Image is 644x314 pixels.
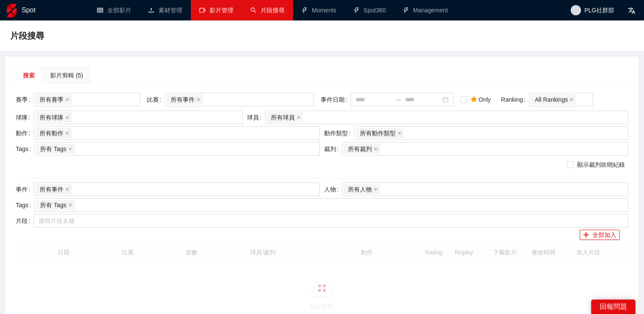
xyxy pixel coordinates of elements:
span: swap-right [395,96,402,103]
label: 事件日期 [321,93,351,106]
label: Tags [16,198,34,212]
img: logo [7,4,17,17]
span: close [374,187,378,191]
span: All Rankings [535,95,568,104]
span: 顯示裁判吹哨紀錄 [574,160,628,169]
label: 球隊 [16,111,34,124]
span: close [68,203,72,207]
span: close [374,147,378,151]
span: close [196,97,201,102]
span: 所有事件 [171,95,195,104]
span: 片段搜尋 [261,7,285,14]
span: close [65,187,69,191]
span: close [65,115,69,120]
label: 動作類型 [324,126,354,140]
span: close [65,97,69,102]
span: 所有 Tags [40,144,66,154]
span: 所有 Tags [40,200,66,210]
a: table全部影片 [97,7,131,14]
span: close [68,147,72,151]
div: 搜索 [23,71,35,80]
span: 所有動作 [40,128,63,138]
span: 所有動作類型 [360,128,396,138]
span: All Rankings [531,94,576,105]
span: star [471,96,477,103]
label: 球員 [247,111,265,124]
a: upload素材管理 [148,7,182,14]
button: plus全部加入 [580,230,620,240]
a: video-camera影片管理 [199,7,233,14]
div: 回報問題 [591,300,635,314]
label: 片段 [16,214,34,228]
a: thunderboltManagement [403,7,448,14]
span: 所有裁判 [348,144,372,154]
span: 片段搜尋 [10,29,44,43]
span: search [250,7,256,13]
span: close [397,131,402,135]
label: 動作 [16,126,34,140]
label: Tags [16,142,34,156]
span: close [569,97,574,102]
span: 所有人物 [348,185,372,194]
label: 裁判 [324,142,342,156]
span: close [65,131,69,135]
span: 所有賽季 [40,95,63,104]
label: 比賽 [147,93,165,106]
label: 賽季 [16,93,34,106]
span: to [395,96,402,103]
label: 事件 [16,183,34,196]
span: 所有事件 [40,185,63,194]
label: Ranking [501,93,529,106]
span: close [296,115,301,120]
div: 影片剪輯 (5) [50,71,83,80]
span: Only [467,95,494,104]
span: 所有球隊 [40,113,63,122]
span: plus [583,232,589,239]
label: 人物 [324,183,342,196]
span: 所有球員 [271,113,295,122]
a: thunderboltMoments [302,7,336,14]
a: thunderboltSpot360 [354,7,386,14]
